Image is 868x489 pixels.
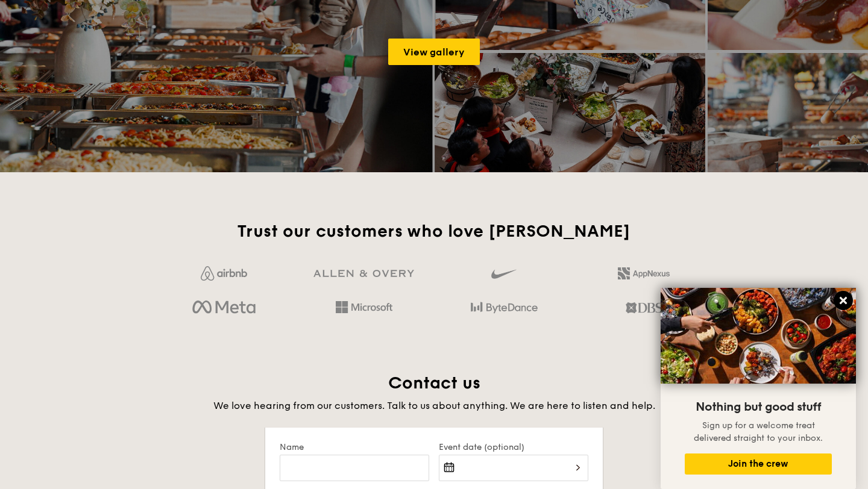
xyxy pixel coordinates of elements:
span: Contact us [388,373,480,393]
img: dbs.a5bdd427.png [626,297,662,318]
label: Name [280,442,429,452]
label: Event date (optional) [439,442,588,452]
span: Sign up for a welcome treat delivered straight to your inbox. [694,420,823,443]
h2: Trust our customers who love [PERSON_NAME] [159,220,709,242]
img: Jf4Dw0UUCKFd4aYAAAAASUVORK5CYII= [201,266,247,281]
img: gdlseuq06himwAAAABJRU5ErkJggg== [491,264,517,284]
img: GRg3jHAAAAABJRU5ErkJggg== [313,270,414,278]
img: bytedance.dc5c0c88.png [471,297,538,318]
a: View gallery [388,39,480,65]
button: Join the crew [685,453,832,475]
span: Nothing but good stuff [696,400,821,414]
img: 2L6uqdT+6BmeAFDfWP11wfMG223fXktMZIL+i+lTG25h0NjUBKOYhdW2Kn6T+C0Q7bASH2i+1JIsIulPLIv5Ss6l0e291fRVW... [618,267,670,279]
span: We love hearing from our customers. Talk to us about anything. We are here to listen and help. [213,400,655,411]
button: Close [834,291,853,310]
img: Hd4TfVa7bNwuIo1gAAAAASUVORK5CYII= [336,301,392,313]
img: DSC07876-Edit02-Large.jpeg [661,288,856,384]
img: meta.d311700b.png [192,297,256,318]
